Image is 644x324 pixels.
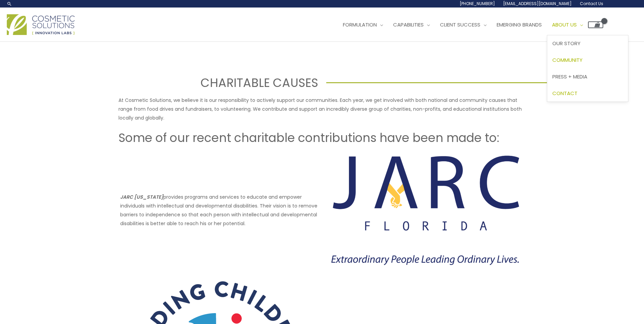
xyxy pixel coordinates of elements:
[460,1,495,6] span: [PHONE_NUMBER]
[547,85,628,102] a: Contact
[547,68,628,85] a: Press + Media
[120,194,163,200] strong: JARC [US_STATE]
[547,35,628,52] a: Our Story
[7,1,12,6] a: Search icon link
[440,21,480,28] span: Client Success
[326,154,524,267] img: Charitable Causes JARC Florida Logo
[118,96,526,122] p: At Cosmetic Solutions, we believe it is our responsibility to actively support our communities. E...
[547,15,588,35] a: About Us
[42,74,318,91] h1: CHARITABLE CAUSES
[393,21,424,28] span: Capabilities
[120,193,318,228] p: provides programs and services to educate and empower individuals with intellectual and developme...
[118,130,526,146] h2: Some of our recent charitable contributions have been made to:
[492,15,547,35] a: Emerging Brands
[588,21,603,28] a: View Shopping Cart, empty
[388,15,435,35] a: Capabilities
[503,1,572,6] span: [EMAIL_ADDRESS][DOMAIN_NAME]
[343,21,377,28] span: Formulation
[552,40,581,47] span: Our Story
[435,15,492,35] a: Client Success
[552,56,583,64] span: Community
[552,21,577,28] span: About Us
[7,14,75,35] img: Cosmetic Solutions Logo
[497,21,542,28] span: Emerging Brands
[333,15,603,35] nav: Site Navigation
[580,1,603,6] span: Contact Us
[547,52,628,69] a: Community
[552,73,587,80] span: Press + Media
[338,15,388,35] a: Formulation
[552,90,577,97] span: Contact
